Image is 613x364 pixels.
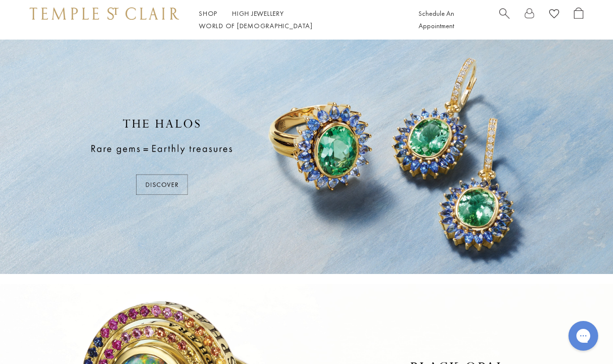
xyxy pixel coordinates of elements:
[199,7,396,32] nav: Main navigation
[574,7,583,32] a: Open Shopping Bag
[419,9,454,30] a: Schedule An Appointment
[199,21,312,30] a: World of [DEMOGRAPHIC_DATA]World of [DEMOGRAPHIC_DATA]
[232,9,284,18] a: High JewelleryHigh Jewellery
[564,318,603,354] iframe: Gorgias live chat messenger
[199,9,217,18] a: ShopShop
[30,7,179,19] img: Temple St. Clair
[549,7,559,23] a: View Wishlist
[499,7,510,32] a: Search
